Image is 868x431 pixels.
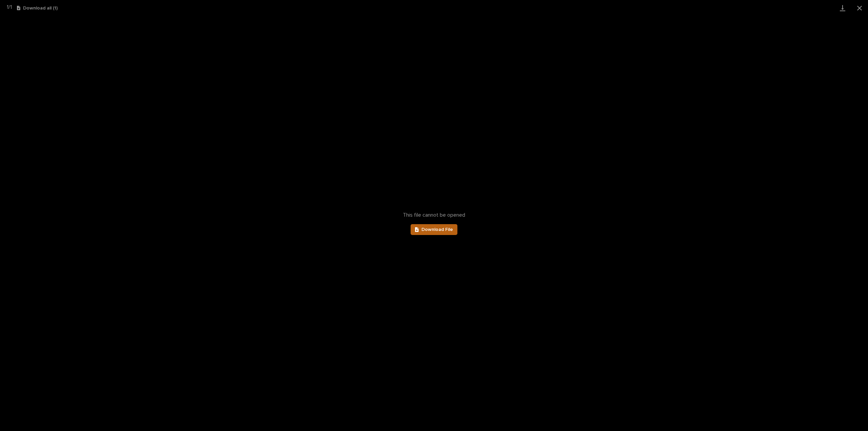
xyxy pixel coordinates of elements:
a: Download File [411,224,457,235]
span: 1 [7,4,8,10]
span: Download File [421,227,453,232]
span: 1 [10,4,12,10]
span: This file cannot be opened [403,212,465,218]
button: Download all (1) [17,6,58,11]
